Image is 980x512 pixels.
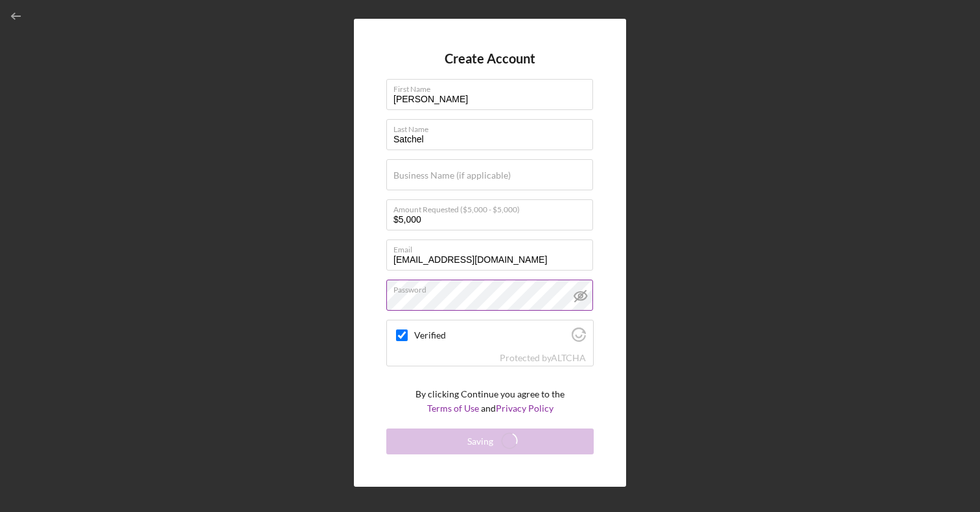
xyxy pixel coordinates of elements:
div: Saving [467,429,493,454]
label: Email [393,240,593,254]
a: Visit Altcha.org [572,333,586,344]
a: Visit Altcha.org [551,352,586,363]
label: Password [393,280,593,295]
button: Saving [386,429,594,454]
label: Business Name (if applicable) [393,170,511,181]
label: Verified [414,330,568,340]
p: By clicking Continue you agree to the and [415,387,565,416]
label: Amount Requested ($5,000 - $5,000) [393,200,593,214]
label: First Name [393,80,593,94]
h4: Create Account [445,51,535,66]
div: Protected by [500,353,586,363]
label: Last Name [393,120,593,134]
a: Terms of Use [427,403,479,414]
a: Privacy Policy [496,403,554,414]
